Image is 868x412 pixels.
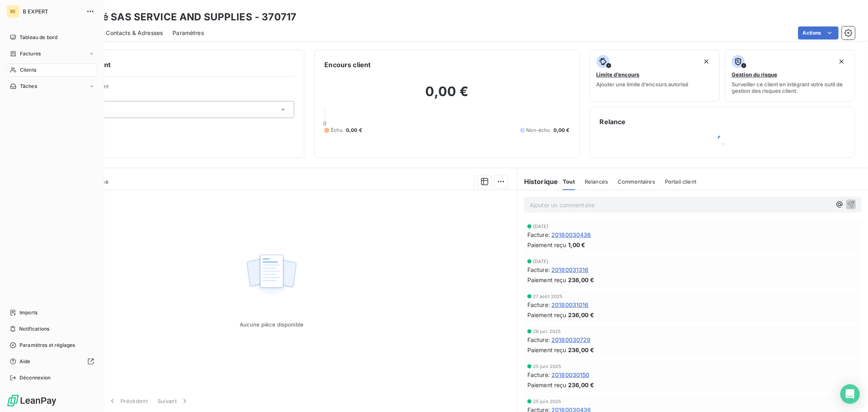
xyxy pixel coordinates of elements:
[551,265,589,274] span: 20180031316
[618,178,655,185] span: Commentaires
[324,60,371,70] h6: Encours client
[533,364,562,369] span: 25 juin 2025
[568,346,594,354] span: 236,00 €
[323,120,326,127] span: 0
[533,399,562,404] span: 25 juin 2025
[20,374,51,381] span: Déconnexion
[551,335,591,344] span: 20180030729
[798,26,839,39] button: Actions
[7,394,57,407] img: Logo LeanPay
[106,29,163,37] span: Contacts & Adresses
[324,83,569,108] h2: 0,00 €
[331,127,343,134] span: Échu
[173,29,204,37] span: Paramètres
[527,241,566,249] span: Paiement reçu
[527,265,550,274] span: Facture :
[527,311,566,319] span: Paiement reçu
[20,34,57,41] span: Tableau de bord
[20,342,75,349] span: Paramètres et réglages
[665,178,696,185] span: Portail client
[7,5,20,18] div: BE
[240,321,304,328] span: Aucune pièce disponible
[20,50,41,57] span: Factures
[20,358,31,365] span: Aide
[527,300,550,309] span: Facture :
[533,329,561,334] span: 28 juil. 2025
[551,300,589,309] span: 20180031016
[568,276,594,284] span: 236,00 €
[563,178,575,185] span: Tout
[568,241,586,249] span: 1,00 €
[732,71,777,78] span: Gestion du risque
[7,355,97,368] a: Aide
[840,384,860,404] div: Open Intercom Messenger
[527,346,566,354] span: Paiement reçu
[551,370,590,379] span: 20180030150
[600,117,845,127] h6: Relance
[66,83,294,94] span: Propriétés Client
[533,224,549,229] span: [DATE]
[72,10,296,24] h3: Société SAS SERVICE AND SUPPLIES - 370717
[732,81,848,94] span: Surveiller ce client en intégrant votre outil de gestion des risques client.
[551,230,591,239] span: 20180030436
[597,81,689,88] span: Ajouter une limite d’encours autorisé
[590,50,720,102] button: Limite d’encoursAjouter une limite d’encours autorisé
[725,50,855,102] button: Gestion du risqueSurveiller ce client en intégrant votre outil de gestion des risques client.
[527,276,566,284] span: Paiement reçu
[103,392,153,410] button: Précédent
[527,381,566,389] span: Paiement reçu
[553,127,570,134] span: 0,00 €
[518,177,558,186] h6: Historique
[20,83,37,90] span: Tâches
[527,370,550,379] span: Facture :
[245,250,297,300] img: Empty state
[597,71,640,78] span: Limite d’encours
[527,127,550,134] span: Non-échu
[346,127,362,134] span: 0,00 €
[568,381,594,389] span: 236,00 €
[20,309,37,316] span: Imports
[49,60,294,70] h6: Informations client
[533,259,549,264] span: [DATE]
[533,294,563,299] span: 27 août 2025
[527,230,550,239] span: Facture :
[153,392,194,410] button: Suivant
[527,335,550,344] span: Facture :
[23,8,81,15] span: B EXPERT
[585,178,608,185] span: Relances
[568,311,594,319] span: 236,00 €
[20,66,36,74] span: Clients
[19,325,49,333] span: Notifications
